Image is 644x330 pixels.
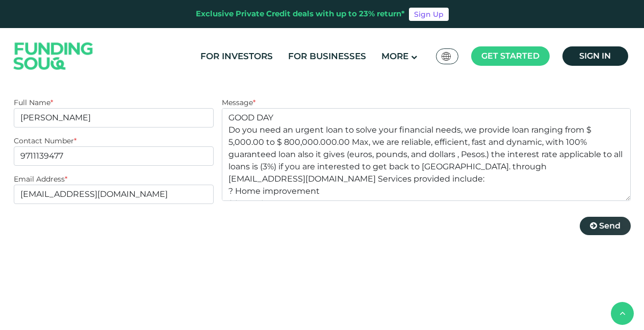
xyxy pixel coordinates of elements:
[611,302,634,325] button: back
[599,221,621,231] span: Send
[14,174,67,184] label: Email Address
[409,8,449,21] a: Sign Up
[481,51,539,61] span: Get started
[562,46,628,66] a: Sign in
[580,217,631,235] button: Send
[381,51,408,61] span: More
[4,31,104,82] img: Logo
[579,51,611,61] span: Sign in
[222,108,630,201] textarea: GOOD DAY Do you need an urgent loan to solve your financial needs, we provide loan ranging from $...
[198,48,275,65] a: For Investors
[14,98,53,107] label: Full Name
[14,136,76,145] label: Contact Number
[442,52,451,61] img: SA Flag
[196,8,405,20] div: Exclusive Private Credit deals with up to 23% return*
[222,98,255,107] label: Message
[286,48,369,65] a: For Businesses
[222,209,377,249] iframe: reCAPTCHA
